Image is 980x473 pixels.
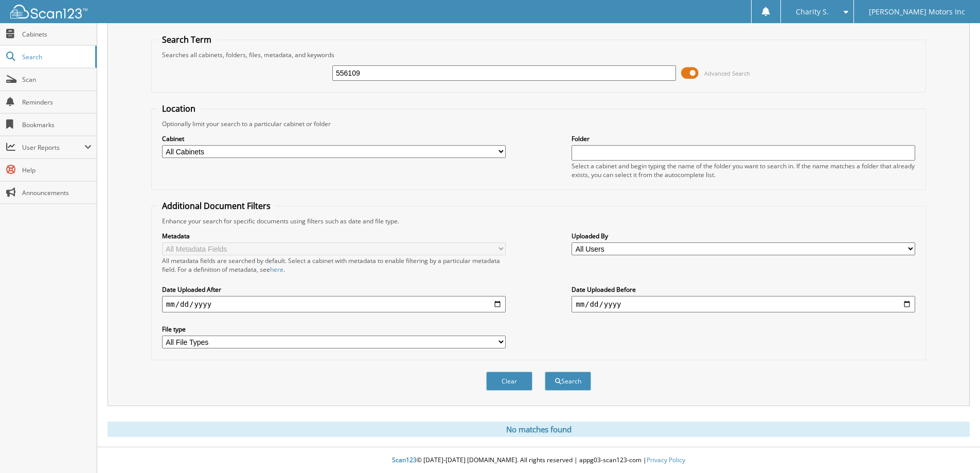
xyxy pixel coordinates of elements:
input: end [572,296,915,312]
button: Search [545,372,591,391]
legend: Search Term [157,34,217,45]
div: Searches all cabinets, folders, files, metadata, and keywords [157,50,920,59]
a: here [270,265,283,274]
span: Announcements [22,188,92,197]
label: Date Uploaded Before [572,285,915,294]
div: All metadata fields are searched by default. Select a cabinet with metadata to enable filtering b... [162,256,506,274]
span: Reminders [22,98,92,107]
img: scan123-logo-white.svg [10,5,87,19]
label: Cabinet [162,134,506,143]
span: Scan [22,75,92,84]
span: Search [22,52,90,61]
div: Optionally limit your search to a particular cabinet or folder [157,119,920,128]
span: User Reports [22,143,84,152]
span: [PERSON_NAME] Motors Inc [869,9,965,15]
div: © [DATE]-[DATE] [DOMAIN_NAME]. All rights reserved | appg03-scan123-com | [97,448,980,473]
label: Folder [572,134,915,143]
label: Uploaded By [572,232,915,240]
span: Charity S. [796,9,829,15]
iframe: Chat Widget [929,424,980,473]
legend: Location [157,103,201,114]
span: Help [22,166,92,174]
a: Privacy Policy [647,456,685,464]
label: Date Uploaded After [162,285,506,294]
label: File type [162,325,506,334]
div: No matches found [108,422,970,437]
input: start [162,296,506,312]
div: Select a cabinet and begin typing the name of the folder you want to search in. If the name match... [572,162,915,179]
button: Clear [486,372,532,391]
span: Cabinets [22,30,92,39]
span: Scan123 [392,456,417,464]
span: Bookmarks [22,120,92,129]
div: Enhance your search for specific documents using filters such as date and file type. [157,217,920,225]
label: Metadata [162,232,506,240]
legend: Additional Document Filters [157,200,276,212]
span: Advanced Search [704,69,750,77]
